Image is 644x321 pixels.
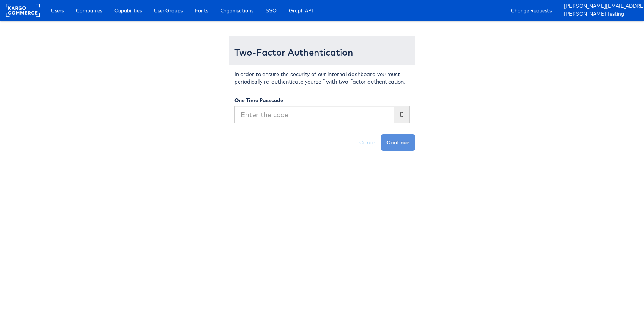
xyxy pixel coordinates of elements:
a: Organisations [215,4,259,17]
a: [PERSON_NAME][EMAIL_ADDRESS][PERSON_NAME][DOMAIN_NAME] [564,3,638,10]
span: User Groups [154,7,183,14]
h3: Two-Factor Authentication [234,47,410,57]
a: User Groups [148,4,188,17]
span: Graph API [289,7,313,14]
label: One Time Passcode [234,97,283,104]
input: Enter the code [234,106,394,123]
span: Users [51,7,64,14]
span: Capabilities [114,7,142,14]
p: In order to ensure the security of our internal dashboard you must periodically re-authenticate y... [234,70,410,85]
span: Companies [76,7,102,14]
span: Organisations [221,7,253,14]
span: SSO [266,7,277,14]
a: [PERSON_NAME] Testing [564,10,638,18]
a: Users [45,4,69,17]
a: Companies [70,4,108,17]
a: Graph API [283,4,319,17]
button: Continue [381,134,415,151]
a: Capabilities [109,4,147,17]
a: Cancel [355,134,381,151]
a: Fonts [189,4,214,17]
a: Change Requests [505,4,557,17]
span: Fonts [195,7,208,14]
a: SSO [260,4,282,17]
